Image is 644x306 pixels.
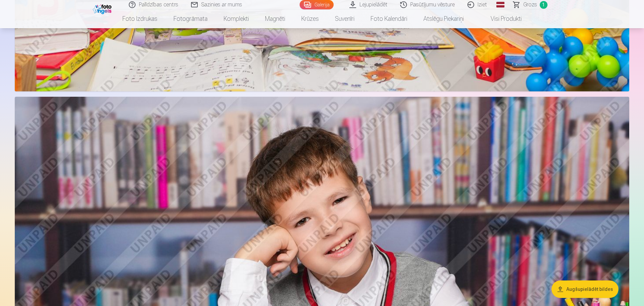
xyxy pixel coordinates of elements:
a: Atslēgu piekariņi [415,9,472,28]
span: 1 [540,1,547,9]
a: Visi produkti [472,9,530,28]
a: Krūzes [293,9,327,28]
a: Foto kalendāri [363,9,415,28]
a: Fotogrāmata [165,9,216,28]
a: Magnēti [257,9,293,28]
a: Komplekti [216,9,257,28]
a: Suvenīri [327,9,363,28]
button: Augšupielādēt bildes [552,280,618,298]
span: Grozs [523,1,537,9]
a: Foto izdrukas [114,9,165,28]
img: /fa1 [93,3,113,14]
